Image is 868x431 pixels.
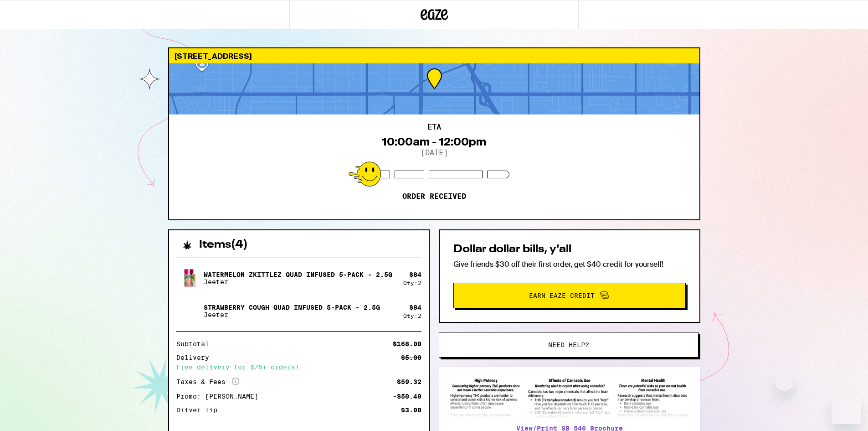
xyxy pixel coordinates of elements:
[176,407,224,413] div: Driver Tip
[204,304,380,311] p: Strawberry Cough Quad Infused 5-Pack - 2.5g
[393,341,421,347] div: $168.00
[176,378,239,386] div: Taxes & Fees
[169,48,699,63] div: [STREET_ADDRESS]
[176,364,421,370] div: Free delivery for $75+ orders!
[832,395,861,424] iframe: Button to launch messaging window
[401,407,421,413] div: $3.00
[204,271,392,278] p: Watermelon Zkittlez Quad Infused 5-Pack - 2.5g
[176,354,216,361] div: Delivery
[453,283,686,308] button: Earn Eaze Credit
[421,148,448,157] p: [DATE]
[397,379,421,385] div: $59.32
[548,342,589,348] span: Need help?
[402,192,466,201] p: Order received
[427,124,441,131] h2: ETA
[448,376,691,419] img: SB 540 Brochure preview
[176,298,202,324] img: Strawberry Cough Quad Infused 5-Pack - 2.5g
[403,313,421,319] div: Qty: 2
[204,278,392,286] p: Jeeter
[529,292,595,299] span: Earn Eaze Credit
[439,332,699,358] button: Need help?
[393,393,421,400] div: -$50.40
[453,260,686,269] p: Give friends $30 off their first order, get $40 credit for yourself!
[204,311,380,318] p: Jeeter
[176,393,265,400] div: Promo: [PERSON_NAME]
[176,341,216,347] div: Subtotal
[199,239,248,250] h2: Items ( 4 )
[176,265,202,291] img: Watermelon Zkittlez Quad Infused 5-Pack - 2.5g
[403,280,421,286] div: Qty: 2
[409,271,421,278] div: $ 84
[453,244,686,255] h2: Dollar dollar bills, y'all
[401,354,421,361] div: $5.00
[382,135,486,148] div: 10:00am - 12:00pm
[775,373,793,391] iframe: Close message
[409,304,421,311] div: $ 84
